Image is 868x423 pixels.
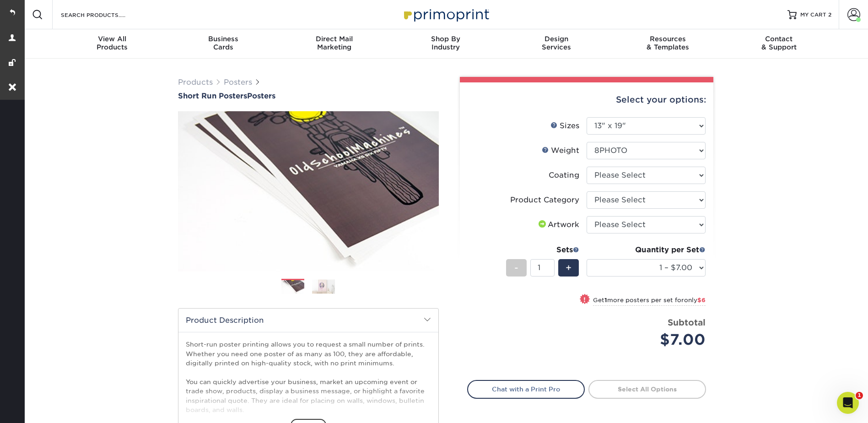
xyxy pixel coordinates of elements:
[837,392,859,414] iframe: Intercom live chat
[684,297,706,304] span: only
[668,317,706,327] strong: Subtotal
[57,35,168,43] span: View All
[510,195,579,206] div: Product Category
[2,395,78,420] iframe: Google Customer Reviews
[400,5,491,24] img: Primoprint
[828,11,831,18] span: 2
[612,35,723,51] div: & Templates
[60,9,149,20] input: SEARCH PRODUCTS.....
[514,261,518,275] span: -
[279,35,390,43] span: Direct Mail
[800,11,826,19] span: MY CART
[566,261,571,275] span: +
[281,279,304,295] img: Posters 01
[506,244,579,255] div: Sets
[178,309,438,332] h2: Product Description
[57,35,168,51] div: Products
[178,78,213,87] a: Products
[697,297,706,304] span: $6
[390,29,501,59] a: Shop ByIndustry
[549,170,579,181] div: Coating
[723,35,835,43] span: Contact
[593,297,706,306] small: Get more posters per set for
[467,82,706,117] div: Select your options:
[279,35,390,51] div: Marketing
[593,329,706,351] div: $7.00
[588,380,706,398] a: Select All Options
[167,35,279,51] div: Cards
[587,244,706,255] div: Quantity per Set
[390,35,501,43] span: Shop By
[178,92,439,100] a: Short Run PostersPosters
[723,29,835,59] a: Contact& Support
[167,29,279,59] a: BusinessCards
[178,92,247,100] span: Short Run Posters
[178,101,439,282] img: Short Run Posters 01
[312,279,335,293] img: Posters 02
[178,92,439,100] h1: Posters
[604,297,607,304] strong: 1
[501,29,612,59] a: DesignServices
[542,145,579,156] div: Weight
[723,35,835,51] div: & Support
[537,219,579,230] div: Artwork
[612,29,723,59] a: Resources& Templates
[279,29,390,59] a: Direct MailMarketing
[467,380,585,398] a: Chat with a Print Pro
[167,35,279,43] span: Business
[583,295,586,304] span: !
[390,35,501,51] div: Industry
[612,35,723,43] span: Resources
[57,29,168,59] a: View AllProducts
[501,35,612,43] span: Design
[856,392,863,399] span: 1
[224,78,252,87] a: Posters
[501,35,612,51] div: Services
[550,120,579,131] div: Sizes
